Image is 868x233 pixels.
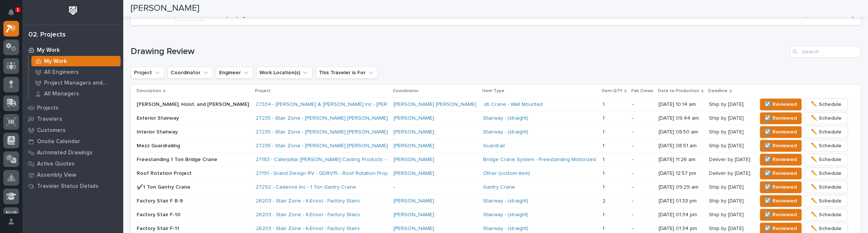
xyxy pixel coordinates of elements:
[483,157,595,163] a: Bridge Crane System - Freestanding Motorized
[137,198,250,204] p: Factory Stair F 8-9
[603,155,606,163] p: 1
[603,141,606,149] p: 1
[805,181,848,193] button: ✏️ Schedule
[256,101,486,108] a: 27334 - [PERSON_NAME] & [PERSON_NAME] Inc - [PERSON_NAME], Hoist, and [PERSON_NAME]
[760,154,802,166] button: ☑️ Reviewed
[256,170,394,177] a: 27191 - Grand Design RV - GDRV15 - Roof Rotation Project
[256,157,453,163] a: 27183 - Caterpillar [PERSON_NAME] Casting Products - Freestanding 1 Ton UltraLite
[659,226,703,232] p: [DATE] 01:34 pm
[256,129,438,135] a: 27235 - Stair Zone - [PERSON_NAME] [PERSON_NAME] - Batting Cage Stairs
[22,44,123,56] a: My Work
[659,170,703,177] p: [DATE] 12:57 pm
[22,136,123,147] a: Onsite Calendar
[393,115,434,122] a: [PERSON_NAME]
[37,127,66,134] p: Customers
[131,166,861,180] tr: Roof Rotation Project27191 - Grand Design RV - GDRV15 - Roof Rotation Project [PERSON_NAME] Other...
[811,114,841,123] span: ✏️ Schedule
[632,198,652,204] p: -
[811,183,841,192] span: ✏️ Schedule
[131,98,861,111] tr: [PERSON_NAME], Hoist, and [PERSON_NAME]27334 - [PERSON_NAME] & [PERSON_NAME] Inc - [PERSON_NAME],...
[37,47,60,54] p: My Work
[632,115,652,122] p: -
[256,198,360,204] a: 26203 - Stair Zone - K-Ensol - Factory Stairs
[256,67,312,79] button: Work Location(s)
[760,98,802,110] button: ☑️ Reviewed
[131,194,861,208] tr: Factory Stair F 8-926203 - Stair Zone - K-Ensol - Factory Stairs [PERSON_NAME] Stairway - (straig...
[709,183,745,191] p: Ship by [DATE]
[393,143,434,149] a: [PERSON_NAME]
[811,169,841,178] span: ✏️ Schedule
[44,91,79,97] p: All Managers
[765,114,797,123] span: ☑️ Reviewed
[22,169,123,180] a: Assembly View
[137,157,250,163] p: Freestanding 1 Ton Bridge Crane
[137,170,250,177] p: Roof Rotation Project
[811,127,841,136] span: ✏️ Schedule
[632,143,652,149] p: -
[22,113,123,125] a: Travelers
[659,157,703,163] p: [DATE] 11:26 am
[315,67,378,79] button: This Traveler is For
[483,212,528,218] a: Stairway - (straight)
[632,184,652,191] p: -
[709,155,752,163] p: Deliver by [DATE]
[131,46,787,57] h1: Drawing Review
[603,114,606,122] p: 1
[760,181,802,193] button: ☑️ Reviewed
[131,180,861,194] tr: ✔️1 Ton Gantry Crane27292 - Cadence Inc - 1 Ton Gantry Crane -Gantry Crane 11 -[DATE] 09:29 amShi...
[483,198,528,204] a: Stairway - (straight)
[137,226,250,232] p: Factory Stair F-11
[632,226,652,232] p: -
[37,183,99,190] p: Traveler Status Details
[709,210,745,218] p: Ship by [DATE]
[483,226,528,232] a: Stairway - (straight)
[632,101,652,108] p: -
[393,170,434,177] a: [PERSON_NAME]
[393,226,434,232] a: [PERSON_NAME]
[22,147,123,158] a: Automated Drawings
[137,101,250,108] p: [PERSON_NAME], Hoist, and [PERSON_NAME]
[131,3,199,14] h2: [PERSON_NAME]
[167,67,213,79] button: Coordinator
[22,102,123,113] a: Projects
[765,183,797,192] span: ☑️ Reviewed
[256,212,360,218] a: 26203 - Stair Zone - K-Ensol - Factory Stairs
[393,198,434,204] a: [PERSON_NAME]
[760,112,802,124] button: ☑️ Reviewed
[790,46,861,58] input: Search
[137,212,250,218] p: Factory Stair F-10
[709,169,752,177] p: Deliver by [DATE]
[805,209,848,221] button: ✏️ Schedule
[22,180,123,192] a: Traveler Status Details
[131,125,861,139] tr: Interior Stairway27235 - Stair Zone - [PERSON_NAME] [PERSON_NAME] - Batting Cage Stairs [PERSON_N...
[66,4,80,18] img: Workspace Logo
[659,184,703,191] p: [DATE] 09:29 am
[659,129,703,135] p: [DATE] 08:50 am
[765,155,797,164] span: ☑️ Reviewed
[765,169,797,178] span: ☑️ Reviewed
[131,208,861,221] tr: Factory Stair F-1026203 - Stair Zone - K-Ensol - Factory Stairs [PERSON_NAME] Stairway - (straigh...
[760,167,802,179] button: ☑️ Reviewed
[37,138,80,145] p: Onsite Calendar
[811,196,841,205] span: ✏️ Schedule
[28,31,66,39] div: 02. Projects
[805,195,848,207] button: ✏️ Schedule
[805,140,848,152] button: ✏️ Schedule
[37,105,59,111] p: Projects
[483,101,542,108] a: Jib Crane - Wall Mounted
[603,196,607,204] p: 2
[37,172,76,179] p: Assembly View
[256,226,360,232] a: 26203 - Stair Zone - K-Ensol - Factory Stairs
[659,143,703,149] p: [DATE] 08:51 am
[811,141,841,150] span: ✏️ Schedule
[708,87,728,95] p: Deadline
[44,69,79,76] p: All Engineers
[709,114,745,122] p: Ship by [DATE]
[37,149,93,156] p: Automated Drawings
[709,196,745,204] p: Ship by [DATE]
[131,111,861,125] tr: Exterior Stairway27235 - Stair Zone - [PERSON_NAME] [PERSON_NAME] - Batting Cage Stairs [PERSON_N...
[631,87,653,95] p: Fab Crews
[3,4,19,20] button: Notifications
[131,67,164,79] button: Project
[805,98,848,110] button: ✏️ Schedule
